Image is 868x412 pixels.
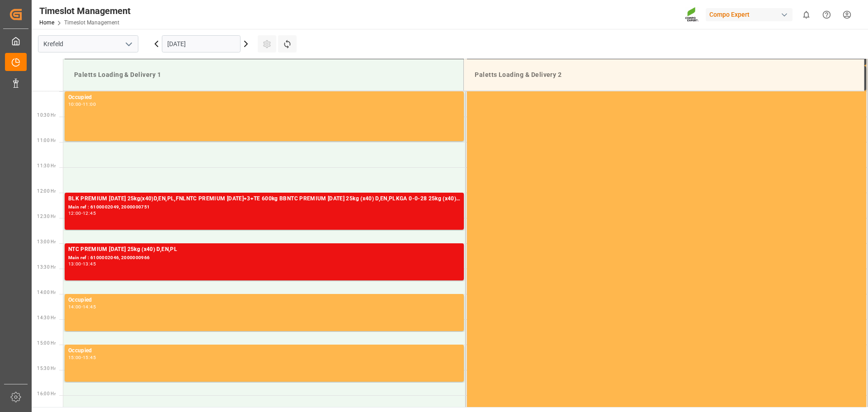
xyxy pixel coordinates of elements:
[37,366,56,371] span: 15:30 Hr
[81,305,83,309] div: -
[68,93,460,102] div: Occupied
[68,262,81,266] div: 13:00
[39,4,131,18] div: Timeslot Management
[68,254,460,262] div: Main ref : 6100002046, 2000000966
[68,102,81,106] div: 10:00
[83,305,96,309] div: 14:45
[37,163,56,168] span: 11:30 Hr
[706,6,796,23] button: Compo Expert
[122,37,135,51] button: open menu
[68,305,81,309] div: 14:00
[68,245,460,254] div: NTC PREMIUM [DATE] 25kg (x40) D,EN,PL
[71,66,456,83] div: Paletts Loading & Delivery 1
[37,239,56,244] span: 13:00 Hr
[83,262,96,266] div: 13:45
[685,7,699,23] img: Screenshot%202023-09-29%20at%2010.02.21.png_1712312052.png
[37,265,56,270] span: 13:30 Hr
[68,204,460,211] div: Main ref : 6100002049, 2000000751
[37,341,56,346] span: 15:00 Hr
[796,5,816,25] button: show 0 new notifications
[68,194,460,204] div: BLK PREMIUM [DATE] 25kg(x40)D,EN,PL,FNLNTC PREMIUM [DATE]+3+TE 600kg BBNTC PREMIUM [DATE] 25kg (x...
[706,8,793,21] div: Compo Expert
[81,102,83,106] div: -
[39,19,54,26] a: Home
[37,189,56,194] span: 12:00 Hr
[37,391,56,396] span: 16:00 Hr
[37,113,56,118] span: 10:30 Hr
[68,211,81,215] div: 12:00
[37,214,56,219] span: 12:30 Hr
[816,5,837,25] button: Help Center
[471,66,857,83] div: Paletts Loading & Delivery 2
[38,35,138,52] input: Type to search/select
[83,102,96,106] div: 11:00
[83,355,96,360] div: 15:45
[68,296,460,305] div: Occupied
[83,211,96,215] div: 12:45
[68,355,81,360] div: 15:00
[68,346,460,355] div: Occupied
[162,35,241,52] input: DD.MM.YYYY
[37,290,56,295] span: 14:00 Hr
[81,355,83,360] div: -
[37,315,56,320] span: 14:30 Hr
[81,211,83,215] div: -
[37,138,56,143] span: 11:00 Hr
[81,262,83,266] div: -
